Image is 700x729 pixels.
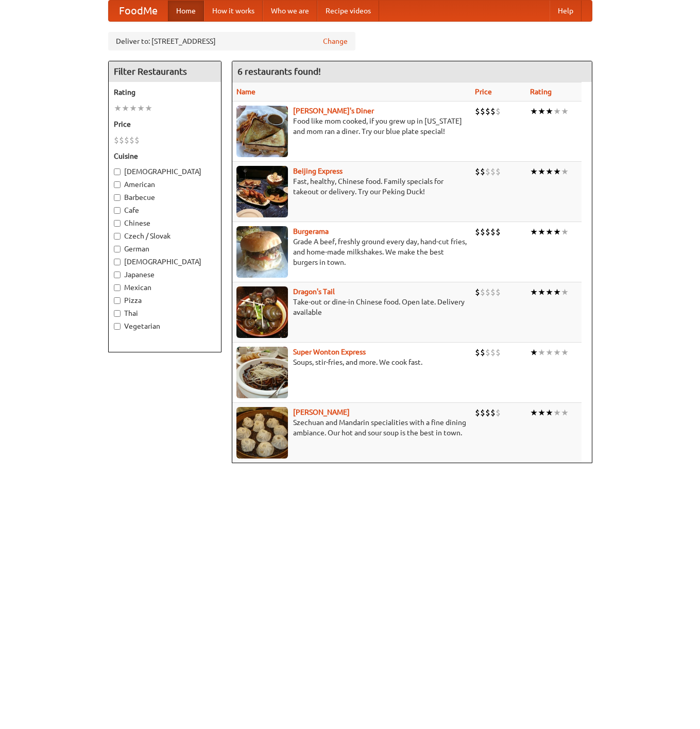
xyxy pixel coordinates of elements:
[561,347,569,358] li: ★
[480,407,485,418] li: $
[496,286,501,298] li: $
[114,321,216,331] label: Vegetarian
[236,236,467,267] p: Grade A beef, freshly ground every day, hand-cut fries, and home-made milkshakes. We make the bes...
[550,1,582,21] a: Help
[236,417,467,438] p: Szechuan and Mandarin specialities with a fine dining ambiance. Our hot and sour soup is the best...
[561,106,569,117] li: ★
[496,166,501,177] li: $
[109,1,168,21] a: FoodMe
[204,1,263,21] a: How it works
[475,166,480,177] li: $
[530,88,552,96] a: Rating
[475,106,480,117] li: $
[263,1,317,21] a: Who we are
[236,106,288,157] img: sallys.jpg
[114,103,122,114] li: ★
[114,119,216,129] h5: Price
[475,226,480,238] li: $
[545,286,553,298] li: ★
[545,106,553,117] li: ★
[293,287,335,296] a: Dragon's Tail
[561,407,569,418] li: ★
[137,103,145,114] li: ★
[490,106,496,117] li: $
[114,194,121,201] input: Barbecue
[538,286,545,298] li: ★
[293,107,374,115] a: [PERSON_NAME]'s Diner
[114,282,216,293] label: Mexican
[114,259,121,265] input: [DEMOGRAPHIC_DATA]
[236,166,288,217] img: beijing.jpg
[293,408,350,416] b: [PERSON_NAME]
[114,181,121,188] input: American
[480,106,485,117] li: $
[114,179,216,190] label: American
[293,348,366,356] a: Super Wonton Express
[114,295,216,306] label: Pizza
[236,88,255,96] a: Name
[530,347,538,358] li: ★
[236,297,467,317] p: Take-out or dine-in Chinese food. Open late. Delivery available
[490,226,496,238] li: $
[545,166,553,177] li: ★
[114,244,216,254] label: German
[545,347,553,358] li: ★
[293,227,329,235] b: Burgerama
[553,347,561,358] li: ★
[129,134,134,146] li: $
[114,168,121,175] input: [DEMOGRAPHIC_DATA]
[114,297,121,304] input: Pizza
[480,166,485,177] li: $
[475,407,480,418] li: $
[490,286,496,298] li: $
[114,220,121,227] input: Chinese
[114,207,121,214] input: Cafe
[553,106,561,117] li: ★
[475,286,480,298] li: $
[485,106,490,117] li: $
[485,407,490,418] li: $
[323,36,348,46] a: Change
[538,407,545,418] li: ★
[293,167,343,175] a: Beijing Express
[475,347,480,358] li: $
[114,205,216,215] label: Cafe
[538,166,545,177] li: ★
[545,407,553,418] li: ★
[530,226,538,238] li: ★
[530,286,538,298] li: ★
[561,166,569,177] li: ★
[114,246,121,252] input: German
[114,134,119,146] li: $
[530,407,538,418] li: ★
[485,347,490,358] li: $
[114,192,216,202] label: Barbecue
[485,226,490,238] li: $
[114,272,121,278] input: Japanese
[114,166,216,177] label: [DEMOGRAPHIC_DATA]
[114,310,121,317] input: Thai
[114,323,121,330] input: Vegetarian
[485,166,490,177] li: $
[538,347,545,358] li: ★
[530,166,538,177] li: ★
[114,233,121,240] input: Czech / Slovak
[485,286,490,298] li: $
[122,103,129,114] li: ★
[134,134,140,146] li: $
[538,226,545,238] li: ★
[145,103,152,114] li: ★
[490,347,496,358] li: $
[561,226,569,238] li: ★
[168,1,204,21] a: Home
[129,103,137,114] li: ★
[480,226,485,238] li: $
[237,66,321,76] ng-pluralize: 6 restaurants found!
[114,151,216,161] h5: Cuisine
[480,286,485,298] li: $
[236,347,288,398] img: superwonton.jpg
[108,32,355,50] div: Deliver to: [STREET_ADDRESS]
